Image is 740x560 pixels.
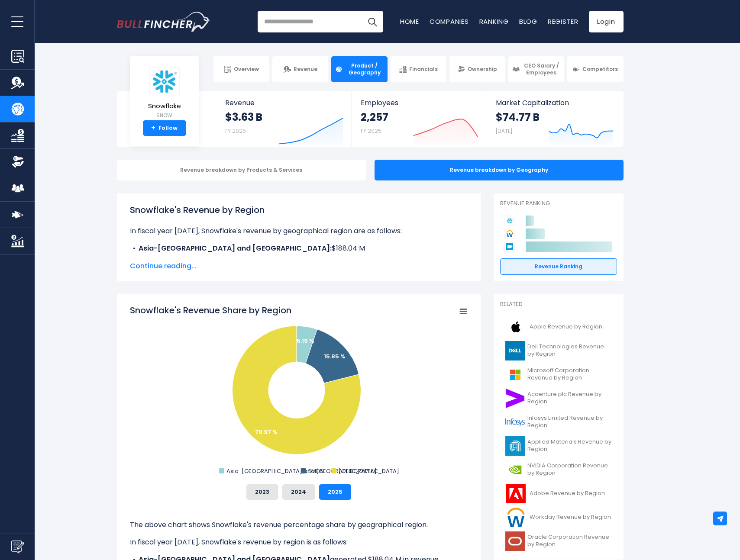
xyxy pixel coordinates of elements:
img: AMAT logo [505,436,525,456]
span: Employees [361,99,478,107]
button: 2024 [282,484,315,500]
span: Microsoft Corporation Revenue by Region [527,367,612,382]
img: NVDA logo [505,460,525,480]
span: Apple Revenue by Region [530,323,602,331]
small: FY 2025 [225,127,246,135]
strong: $74.77 B [496,110,540,124]
button: 2025 [319,484,351,500]
text: EMEA [308,467,323,475]
span: Competitors [582,66,618,73]
span: Product / Geography [345,62,383,76]
a: NVIDIA Corporation Revenue by Region [500,458,617,482]
p: Revenue Ranking [500,200,617,207]
div: Revenue breakdown by Products & Services [117,160,366,180]
a: +Follow [143,120,186,136]
b: Asia-[GEOGRAPHIC_DATA] and [GEOGRAPHIC_DATA]: [139,243,332,253]
a: Overview [213,56,269,82]
a: Dell Technologies Revenue by Region [500,339,617,363]
a: Revenue [272,56,328,82]
span: Continue reading... [130,261,468,271]
a: Infosys Limited Revenue by Region [500,410,617,434]
a: Home [400,17,419,26]
li: $574.75 M [130,254,468,264]
a: Blog [519,17,537,26]
img: DELL logo [505,341,525,360]
img: Salesforce competitors logo [504,241,515,252]
button: Search [362,11,383,32]
p: In fiscal year [DATE], Snowflake's revenue by geographical region are as follows: [130,226,468,236]
text: 5.19 % [297,337,314,345]
span: Ownership [468,66,497,73]
a: Companies [430,17,469,26]
a: Workday Revenue by Region [500,505,617,529]
img: MSFT logo [505,365,525,384]
span: Financials [409,66,438,73]
a: CEO Salary / Employees [508,56,564,82]
div: Revenue breakdown by Geography [375,160,624,180]
img: Workday competitors logo [504,229,515,239]
span: Market Capitalization [496,99,614,107]
span: Revenue [294,66,317,73]
a: Financials [391,56,446,82]
p: Related [500,301,617,308]
span: Applied Materials Revenue by Region [527,438,612,453]
img: WDAY logo [505,508,527,527]
a: Snowflake SNOW [148,67,181,121]
span: NVIDIA Corporation Revenue by Region [527,462,612,477]
img: AAPL logo [505,317,527,337]
a: Register [548,17,578,26]
img: ORCL logo [505,531,525,551]
a: Revenue Ranking [500,258,617,275]
b: EMEA: [139,254,158,264]
small: [DATE] [496,127,512,135]
a: Login [589,11,624,32]
a: Microsoft Corporation Revenue by Region [500,363,617,386]
svg: Snowflake's Revenue Share by Region [130,304,468,477]
a: Ranking [479,17,509,26]
a: Adobe Revenue by Region [500,482,617,505]
img: Snowflake competitors logo [504,216,515,226]
text: [GEOGRAPHIC_DATA] [339,467,399,475]
span: Adobe Revenue by Region [530,490,605,497]
span: Accenture plc Revenue by Region [527,391,612,406]
span: Oracle Corporation Revenue by Region [527,534,612,548]
text: 78.97 % [255,428,278,436]
img: Bullfincher logo [117,12,210,32]
img: ADBE logo [505,484,527,503]
tspan: Snowflake's Revenue Share by Region [130,304,291,316]
span: CEO Salary / Employees [522,62,560,76]
strong: + [151,124,155,132]
a: Revenue $3.63 B FY 2025 [217,91,352,147]
span: Snowflake [148,103,181,110]
span: Revenue [225,99,343,107]
small: FY 2025 [361,127,381,135]
text: Asia-[GEOGRAPHIC_DATA] and [GEOGRAPHIC_DATA] [226,467,377,475]
img: ACN logo [505,389,525,408]
a: Ownership [449,56,505,82]
h1: Snowflake's Revenue by Region [130,203,468,216]
strong: $3.63 B [225,110,262,124]
span: Overview [234,66,259,73]
a: Employees 2,257 FY 2025 [352,91,487,147]
p: The above chart shows Snowflake's revenue percentage share by geographical region. [130,520,468,530]
img: INFY logo [505,412,525,432]
a: Accenture plc Revenue by Region [500,386,617,410]
a: Product / Geography [331,56,387,82]
li: $188.04 M [130,243,468,254]
p: In fiscal year [DATE], Snowflake's revenue by region is as follows: [130,537,468,547]
a: Applied Materials Revenue by Region [500,434,617,458]
text: 15.85 % [324,352,346,360]
a: Market Capitalization $74.77 B [DATE] [487,91,622,147]
a: Apple Revenue by Region [500,315,617,339]
a: Go to homepage [117,12,210,32]
span: Infosys Limited Revenue by Region [527,415,612,429]
small: SNOW [148,112,181,119]
span: Dell Technologies Revenue by Region [527,343,612,358]
a: Competitors [567,56,623,82]
img: Ownership [11,155,24,168]
a: Oracle Corporation Revenue by Region [500,529,617,553]
button: 2023 [246,484,278,500]
strong: 2,257 [361,110,388,124]
span: Workday Revenue by Region [530,514,611,521]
